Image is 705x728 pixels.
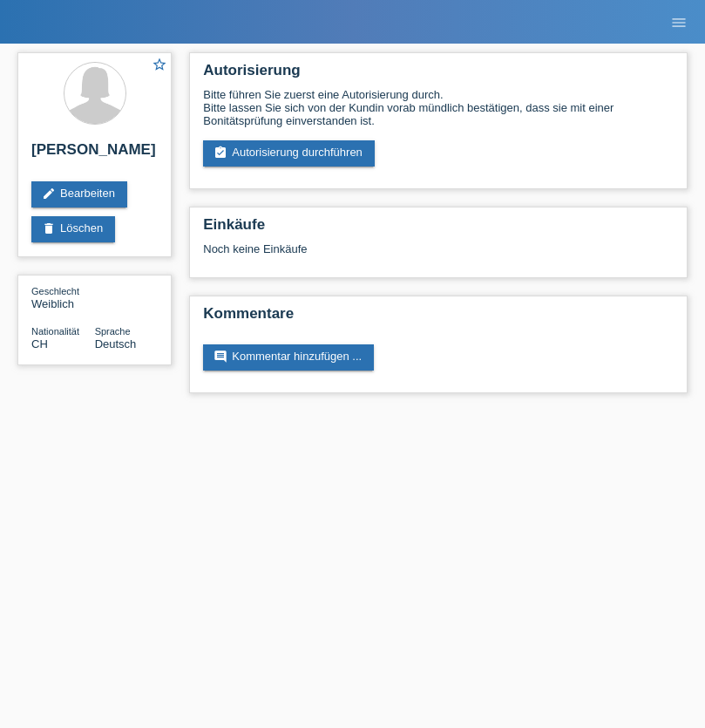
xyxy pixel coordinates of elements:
[152,57,167,72] i: star_border
[214,146,227,160] i: assignment_turned_in
[670,14,688,31] i: menu
[203,140,375,167] a: assignment_turned_inAutorisierung durchführen
[42,221,56,235] i: delete
[95,326,131,337] span: Sprache
[31,284,95,310] div: Weiblich
[203,88,674,127] div: Bitte führen Sie zuerst eine Autorisierung durch. Bitte lassen Sie sich von der Kundin vorab münd...
[661,17,696,27] a: menu
[95,337,137,350] span: Deutsch
[31,141,158,167] h2: [PERSON_NAME]
[203,305,674,331] h2: Kommentare
[203,216,674,242] h2: Einkäufe
[31,216,115,242] a: deleteLöschen
[31,337,48,350] span: Schweiz
[203,62,674,88] h2: Autorisierung
[42,187,56,201] i: edit
[214,350,227,364] i: comment
[203,344,374,371] a: commentKommentar hinzufügen ...
[31,181,127,208] a: editBearbeiten
[203,242,674,269] div: Noch keine Einkäufe
[31,326,79,337] span: Nationalität
[31,286,79,296] span: Geschlecht
[152,57,167,75] a: star_border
